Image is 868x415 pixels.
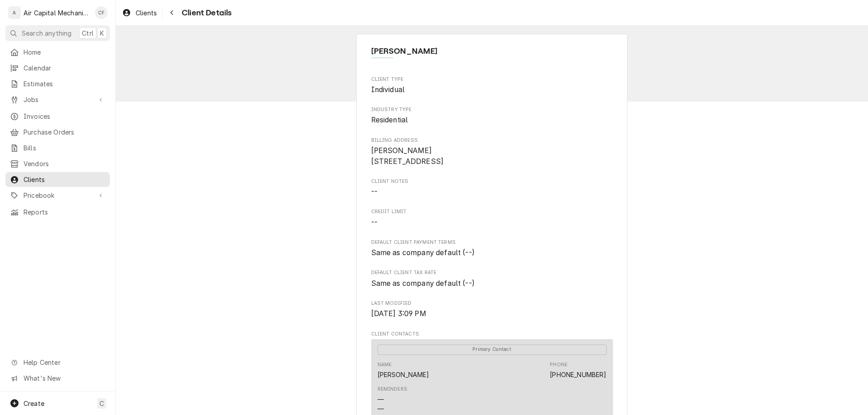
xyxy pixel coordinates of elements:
[100,28,104,38] span: K
[5,92,110,107] a: Go to Jobs
[5,125,110,140] a: Purchase Orders
[371,45,613,65] div: Client Information
[371,248,475,257] span: Same as company default (--)
[99,399,104,408] span: C
[165,5,179,20] button: Navigate back
[5,61,110,75] a: Calendar
[371,300,613,307] span: Last Modified
[24,47,105,57] span: Home
[377,361,429,379] div: Name
[371,76,613,95] div: Client Type
[5,45,110,60] a: Home
[371,218,377,227] span: --
[24,143,105,153] span: Bills
[377,386,407,393] div: Reminders
[22,28,71,38] span: Search anything
[371,239,613,258] div: Default Client Payment Terms
[371,137,613,144] span: Billing Address
[24,112,105,121] span: Invoices
[371,115,613,126] span: Industry Type
[24,79,105,89] span: Estimates
[5,205,110,219] a: Reports
[24,358,104,367] span: Help Center
[371,145,613,167] span: Billing Address
[24,207,105,217] span: Reports
[24,191,92,200] span: Pricebook
[371,137,613,167] div: Billing Address
[371,76,613,83] span: Client Type
[371,279,475,288] span: Same as company default (--)
[377,345,607,355] span: Primary Contact
[377,344,607,354] div: Primary
[371,208,613,215] span: Credit Limit
[95,6,108,19] div: CF
[24,95,92,104] span: Jobs
[371,247,613,258] span: Default Client Payment Terms
[24,373,104,383] span: What's New
[377,386,407,413] div: Reminders
[377,395,384,404] div: —
[371,106,613,126] div: Industry Type
[377,370,429,379] div: [PERSON_NAME]
[371,239,613,246] span: Default Client Payment Terms
[371,84,613,95] span: Client Type
[5,172,110,187] a: Clients
[5,109,110,124] a: Invoices
[371,187,377,196] span: --
[5,156,110,171] a: Vendors
[371,331,613,338] span: Client Contacts
[5,25,110,41] button: Search anythingCtrlK
[371,217,613,228] span: Credit Limit
[371,269,613,289] div: Default Client Tax Rate
[24,175,105,184] span: Clients
[136,8,157,18] span: Clients
[24,400,44,407] span: Create
[550,361,606,379] div: Phone
[5,355,110,370] a: Go to Help Center
[8,6,21,19] div: A
[371,178,613,197] div: Client Notes
[550,371,606,378] a: [PHONE_NUMBER]
[24,127,105,137] span: Purchase Orders
[371,300,613,319] div: Last Modified
[371,146,444,166] span: [PERSON_NAME] [STREET_ADDRESS]
[371,269,613,276] span: Default Client Tax Rate
[371,208,613,228] div: Credit Limit
[118,5,160,20] a: Clients
[179,7,231,19] span: Client Details
[371,85,405,94] span: Individual
[371,308,613,319] span: Last Modified
[371,116,408,124] span: Residential
[371,278,613,289] span: Default Client Tax Rate
[5,188,110,203] a: Go to Pricebook
[371,187,613,197] span: Client Notes
[550,361,567,368] div: Phone
[5,371,110,386] a: Go to What's New
[95,6,108,19] div: Charles Faure's Avatar
[371,45,613,57] span: Name
[371,309,426,318] span: [DATE] 3:09 PM
[24,8,90,18] div: Air Capital Mechanical
[5,76,110,91] a: Estimates
[377,404,384,414] div: —
[24,159,105,168] span: Vendors
[371,106,613,113] span: Industry Type
[5,140,110,155] a: Bills
[24,63,105,73] span: Calendar
[371,178,613,185] span: Client Notes
[377,361,392,368] div: Name
[82,28,94,38] span: Ctrl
